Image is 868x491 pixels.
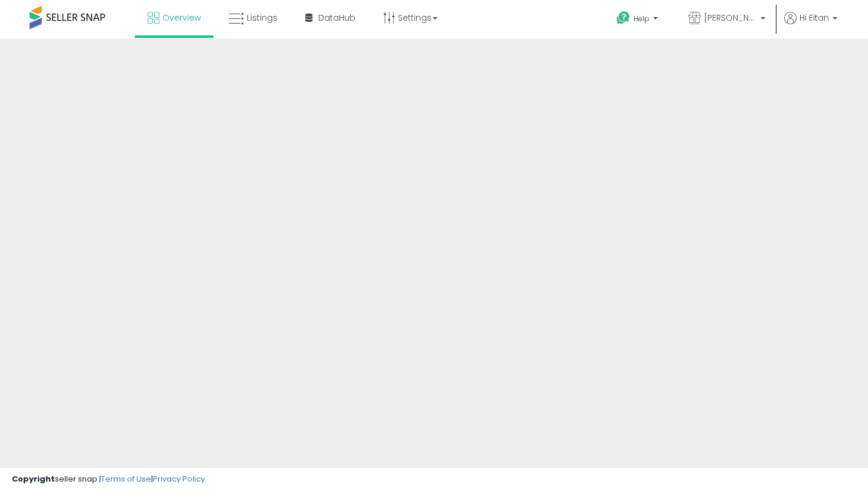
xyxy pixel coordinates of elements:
span: Help [634,14,650,24]
a: Privacy Policy [153,473,205,485]
a: Help [607,2,670,38]
div: seller snap | | [12,474,205,485]
span: Listings [247,12,278,24]
i: Get Help [616,11,631,25]
span: Hi Eitan [800,12,829,24]
span: DataHub [318,12,355,24]
a: Hi Eitan [784,12,837,38]
strong: Copyright [12,473,55,485]
a: Terms of Use [101,473,151,485]
span: [PERSON_NAME] Suppliers [704,12,757,24]
span: Overview [162,12,201,24]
